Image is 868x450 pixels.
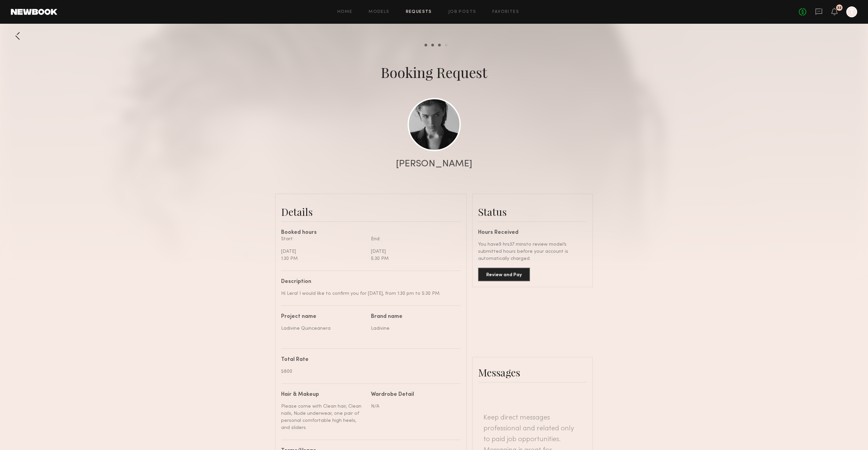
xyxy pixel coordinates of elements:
[281,314,366,320] div: Project name
[478,230,587,236] div: Hours Received
[478,205,587,219] div: Status
[337,10,353,14] a: Home
[406,10,432,14] a: Requests
[478,366,587,379] div: Messages
[281,205,461,219] div: Details
[281,248,366,255] div: [DATE]
[846,6,857,17] a: T
[281,325,366,332] div: Ladivine Quinceanera
[281,230,461,236] div: Booked hours
[371,314,456,320] div: Brand name
[371,255,456,262] div: 5:30 PM
[396,159,472,169] div: [PERSON_NAME]
[371,325,456,332] div: Ladivine
[371,236,456,243] div: End:
[371,248,456,255] div: [DATE]
[371,392,414,397] div: Wardrobe Detail
[369,10,389,14] a: Models
[281,357,456,363] div: Total Rate
[478,241,587,262] div: You have 9 hrs 37 mins to review model’s submitted hours before your account is automatically cha...
[281,403,366,431] div: Please come with Clean hair, Clean nails, Nude underwear, one pair of personal comfortable high h...
[281,290,456,297] div: Hi Lera! I would like to confirm you for [DATE], from 1:30 pm to 5:30 PM.
[448,10,476,14] a: Job Posts
[281,392,319,397] div: Hair & Makeup
[492,10,519,14] a: Favorites
[281,279,456,285] div: Description
[381,63,487,82] div: Booking Request
[281,368,456,375] div: $800
[478,268,530,281] button: Review and Pay
[837,6,842,10] div: 32
[281,255,366,262] div: 1:30 PM
[371,403,456,410] div: N/A
[281,236,366,243] div: Start:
